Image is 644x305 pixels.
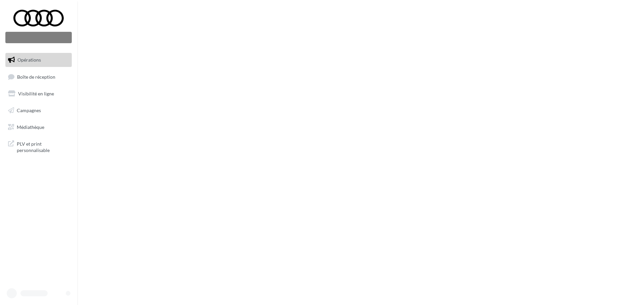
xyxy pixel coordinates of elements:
div: Nouvelle campagne [5,32,72,43]
a: Visibilité en ligne [4,87,73,101]
span: Visibilité en ligne [18,91,54,96]
span: Opérations [17,57,41,63]
a: Opérations [4,53,73,67]
a: Campagnes [4,103,73,118]
span: Boîte de réception [17,74,55,79]
a: PLV et print personnalisable [4,137,73,156]
span: PLV et print personnalisable [17,139,69,154]
a: Médiathèque [4,120,73,134]
a: Boîte de réception [4,70,73,84]
span: Campagnes [17,107,41,113]
span: Médiathèque [17,124,44,130]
